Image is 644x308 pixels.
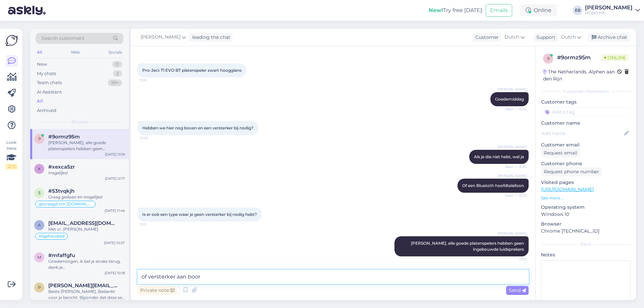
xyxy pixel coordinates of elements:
span: [PERSON_NAME] [498,231,527,236]
span: 13:19 [140,78,165,83]
p: Operating system [541,204,631,211]
span: [PERSON_NAME] [498,173,527,178]
div: 99+ [108,79,122,86]
span: 13:21 [501,257,527,262]
div: Request email [541,148,580,158]
span: x [38,166,41,171]
div: Web [69,48,81,57]
p: Visited pages [541,179,631,186]
div: Try free [DATE]: [429,6,483,14]
p: Chrome [TECHNICAL_ID] [541,228,631,235]
div: Support [534,34,555,41]
span: Dutch [561,34,576,41]
p: Customer phone [541,160,631,167]
span: Goedemiddag [495,97,524,102]
div: Team chats [37,79,62,86]
a: [PERSON_NAME]HOBO hifi [585,5,640,16]
span: [PERSON_NAME] [498,87,527,92]
div: EB [573,6,582,15]
div: [DATE] 11:46 [105,208,125,213]
span: Is er ook een type waar je geen versterker bij nodig hebt? [142,212,257,217]
div: HOBO hifi [585,10,633,16]
div: Insgelijks! [48,170,125,176]
span: [PERSON_NAME], alle goede platenspelers hebben geen ingebouwde luidsprekers [411,241,525,252]
div: 0 [112,61,122,68]
span: [PERSON_NAME] [141,34,180,41]
span: All chats [71,119,88,125]
div: Met vr. [PERSON_NAME] [48,226,125,232]
span: Online [601,54,629,61]
div: AI Assistant [37,89,62,96]
span: Dutch [504,34,519,41]
textarea: of versterker aan boo [138,270,529,284]
span: #53tvqkjh [48,188,74,194]
div: # 9ormz95m [557,54,601,62]
span: 13:21 [140,222,165,227]
div: My chats [37,70,56,77]
button: Emails [486,4,512,17]
p: Customer name [541,120,631,127]
div: Customer [473,34,499,41]
span: Search customers [42,35,84,42]
div: Private note [138,286,177,295]
span: [PERSON_NAME] [498,144,527,149]
div: All [36,48,43,57]
div: 2 [113,70,122,77]
span: 9 [38,136,41,141]
span: 13:20 [140,135,165,140]
b: New! [429,7,443,13]
div: Extra [541,241,631,247]
span: 9 [547,56,549,61]
div: leading the chat [190,34,230,41]
span: #mfaffgfu [48,252,75,258]
span: Als je die niet hebt, wel ja [474,154,524,159]
span: Hebben we hier nog boxen en een versterker bij nodig? [142,125,254,130]
p: Windows 10 [541,211,631,218]
div: Request phone number [541,167,602,176]
span: Seen ✓ 13:20 [501,107,527,112]
div: Archived [37,107,56,114]
div: [DATE] 10:27 [104,240,125,245]
div: [DATE] 10:18 [105,270,125,275]
div: [PERSON_NAME], alle goede platenspelers hebben geen ingebouwde luidsprekers [48,140,125,152]
span: Afgehandeld [39,234,64,238]
div: Customer information [541,88,631,95]
span: pieter.vanduijnhoven@icloud.com [48,283,118,289]
span: Pro-Ject T1 EVO BT platenspeler zwart hoogglans [142,68,241,73]
div: All [37,98,43,105]
span: p [38,285,41,290]
div: Socials [107,48,123,57]
p: Customer email [541,141,631,148]
span: Seen ✓ 13:20 [501,164,527,169]
a: [URL][DOMAIN_NAME] [541,186,594,192]
span: 5 [38,190,41,195]
div: Look Here [5,139,17,170]
div: New [37,61,47,68]
span: Seen ✓ 13:20 [501,193,527,198]
input: Add name [541,130,623,137]
div: Beste [PERSON_NAME], Bedankt voor je bericht. Bijzonder dat deze set zomaar afgeraden wordt, of z... [48,289,125,301]
p: Browser [541,221,631,228]
div: [PERSON_NAME] [585,5,633,10]
p: Customer tags [541,99,631,106]
div: 2 / 3 [5,164,17,170]
p: Notes [541,251,631,258]
span: a [38,223,41,228]
div: Goedemorgen, ik bel je straks terug, dank je., [48,258,125,270]
span: Of een Bluetoth hoofdtelefoon [462,183,524,188]
span: Send [509,287,526,293]
input: Add a tag [541,107,631,117]
span: #xexca5zr [48,164,75,170]
div: Archive chat [588,33,630,42]
span: m [38,255,41,260]
span: #9ormz95m [48,134,80,140]
div: [DATE] 12:17 [105,176,125,181]
img: Askly Logo [5,34,18,47]
p: See more ... [541,195,631,201]
div: [DATE] 13:19 [105,152,125,157]
span: gevraagd om [DOMAIN_NAME]. [39,202,92,206]
div: The Netherlands, Alphen aan den Rijn [543,68,617,82]
div: Online [520,4,557,16]
div: Graag gedaan en insgelijks! [48,194,125,200]
span: aprakken@solcon.nl [48,220,118,226]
